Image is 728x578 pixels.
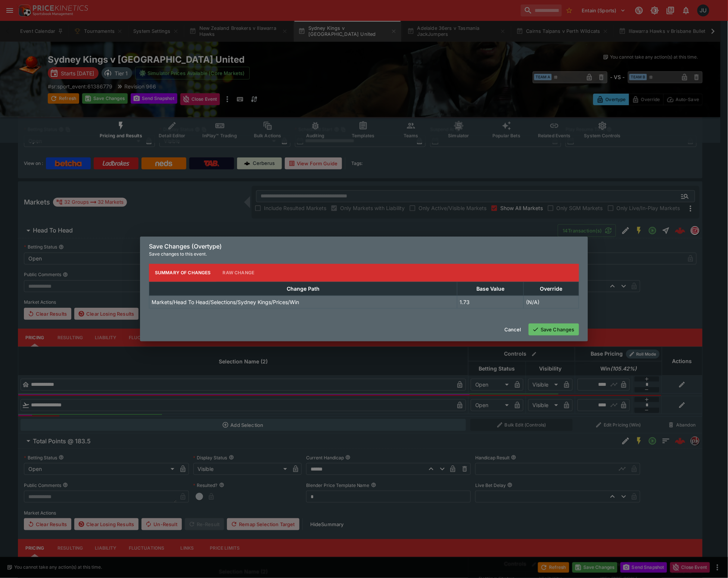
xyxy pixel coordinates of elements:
[149,243,579,250] h6: Save Changes (Overtype)
[149,282,457,296] th: Change Path
[500,324,526,335] button: Cancel
[457,282,524,296] th: Base Value
[149,250,579,258] p: Save changes to this event.
[152,298,299,306] p: Markets/Head To Head/Selections/Sydney Kings/Prices/Win
[149,264,217,282] button: Summary of Changes
[457,296,524,308] td: 1.73
[217,264,261,282] button: Raw Change
[524,282,579,296] th: Override
[524,296,579,308] td: (N/A)
[529,324,579,335] button: Save Changes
